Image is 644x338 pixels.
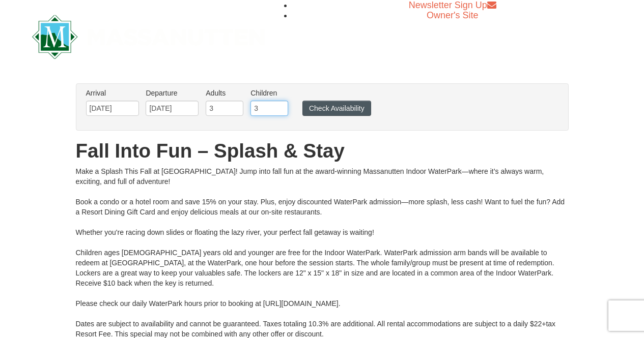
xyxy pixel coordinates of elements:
label: Arrival [86,88,139,98]
a: Owner's Site [427,10,478,20]
h1: Fall Into Fun – Splash & Stay [76,141,569,161]
label: Departure [146,88,199,98]
button: Check Availability [302,101,371,116]
label: Adults [206,88,243,98]
a: Massanutten Resort [32,23,265,47]
label: Children [250,88,288,98]
img: Massanutten Resort Logo [32,15,265,59]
